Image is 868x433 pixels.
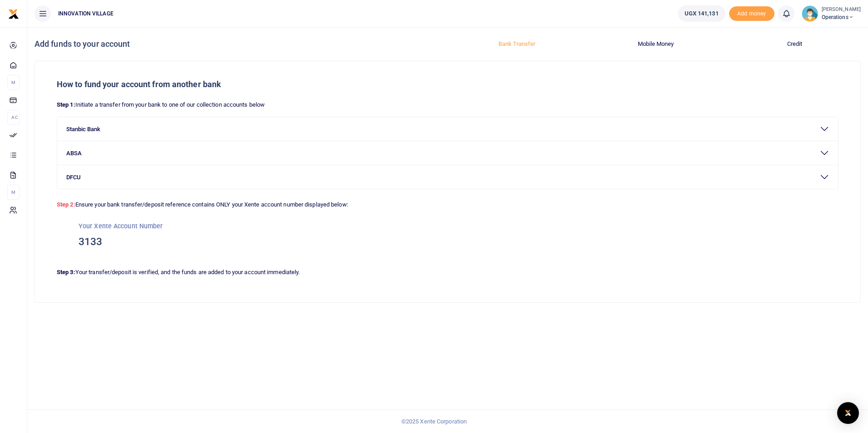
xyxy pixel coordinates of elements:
[837,402,859,424] div: Open Intercom Messenger
[729,10,774,16] a: Add money
[685,9,719,18] span: UGX 141,131
[674,5,729,22] li: Wallet ballance
[7,185,20,200] li: M
[79,235,817,249] h3: 3133
[57,100,838,110] p: Initiate a transfer from your bank to one of our collection accounts below
[57,141,838,165] button: ABSA
[57,79,838,89] h5: How to fund your account from another bank
[453,37,581,51] button: Bank Transfer
[592,37,720,51] button: Mobile Money
[822,13,861,21] span: Operations
[731,37,859,51] button: Credit
[802,5,818,22] img: profile-user
[57,117,838,141] button: Stanbic Bank
[57,165,838,189] button: DFCU
[822,6,861,14] small: [PERSON_NAME]
[57,101,75,108] strong: Step 1:
[54,10,117,18] span: INNOVATION VILLAGE
[79,222,163,230] small: Your Xente Account Number
[8,10,19,17] a: logo-small logo-large logo-large
[802,5,861,22] a: profile-user [PERSON_NAME] Operations
[678,5,725,22] a: UGX 141,131
[729,6,774,21] span: Add money
[7,110,20,125] li: Ac
[35,39,444,49] h4: Add funds to your account
[57,201,75,208] strong: Step 2:
[57,268,838,277] p: Your transfer/deposit is verified, and the funds are added to your account immediately.
[729,6,774,21] li: Toup your wallet
[57,197,838,210] p: Ensure your bank transfer/deposit reference contains ONLY your Xente account number displayed below:
[8,9,19,20] img: logo-small
[7,75,20,90] li: M
[57,269,75,276] strong: Step 3:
